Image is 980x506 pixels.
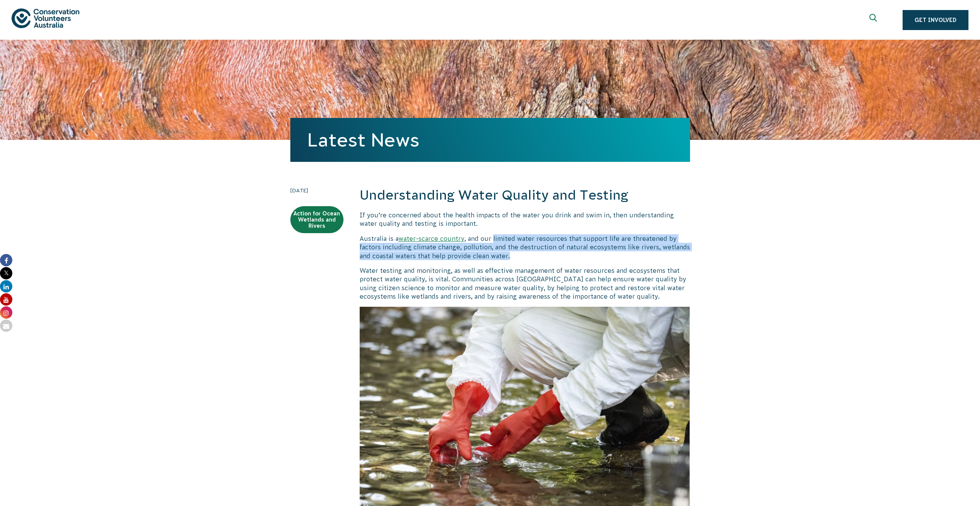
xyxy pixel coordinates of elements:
[360,234,690,260] p: Australia is a , and our limited water resources that support life are threatened by factors incl...
[360,266,690,301] p: Water testing and monitoring, as well as effective management of water resources and ecosystems t...
[903,10,968,30] a: Get Involved
[12,8,79,28] img: logo.svg
[399,235,464,242] a: water-scarce country
[290,206,343,233] a: Action for Ocean Wetlands and Rivers
[307,129,419,150] a: Latest News
[360,211,690,228] p: If you’re concerned about the health impacts of the water you drink and swim in, then understandi...
[869,14,879,26] span: Expand search box
[290,186,343,195] time: [DATE]
[950,7,968,25] button: Show mobile navigation menu
[865,11,883,29] button: Expand search box Close search box
[360,186,690,205] h2: Understanding Water Quality and Testing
